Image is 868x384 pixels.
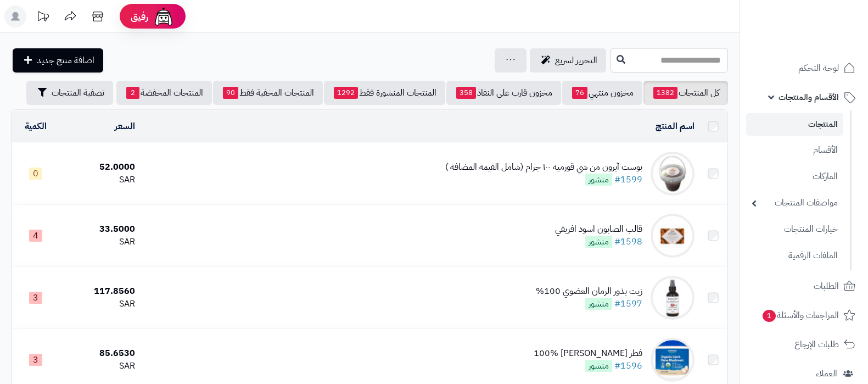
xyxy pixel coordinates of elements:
span: منشور [585,174,612,186]
a: المراجعات والأسئلة1 [746,302,861,329]
button: تصفية المنتجات [26,81,113,105]
a: لوحة التحكم [746,55,861,81]
span: الأقسام والمنتجات [779,90,839,105]
div: 52.0000 [65,161,135,174]
a: المنتجات [746,113,843,136]
div: SAR [65,360,135,372]
span: التحرير لسريع [555,54,597,67]
span: 2 [126,87,139,99]
a: #1598 [614,235,642,248]
a: مواصفات المنتجات [746,191,843,215]
a: كل المنتجات1382 [643,81,728,105]
a: المنتجات المخفضة2 [116,81,212,105]
div: SAR [65,298,135,310]
img: زيت بذور الرمان العضوي 100% [651,276,695,320]
span: 1292 [334,87,358,99]
span: 1 [763,310,776,322]
span: تصفية المنتجات [52,86,104,99]
span: 3 [29,292,42,304]
div: 85.6530 [65,347,135,360]
a: الملفات الرقمية [746,244,843,268]
a: الماركات [746,165,843,188]
span: 4 [29,230,42,242]
img: ai-face.png [153,5,175,27]
a: #1597 [614,297,642,310]
a: تحديثات المنصة [29,5,57,30]
a: المنتجات المخفية فقط90 [213,81,323,105]
a: التحرير لسريع [530,48,606,73]
div: بوست آيرون من شي قورميه ١٠٠ جرام (شامل القيمه المضافة ) [445,161,642,174]
span: منشور [585,236,612,248]
div: SAR [65,236,135,248]
a: مخزون قارب على النفاذ358 [446,81,561,105]
a: الأقسام [746,138,843,162]
span: المراجعات والأسئلة [761,308,839,323]
a: مخزون منتهي76 [562,81,642,105]
div: فطر [PERSON_NAME] 100% [534,347,642,360]
span: 90 [223,87,238,99]
img: logo-2.png [793,29,858,52]
span: اضافة منتج جديد [37,54,94,67]
a: اسم المنتج [656,120,695,133]
div: SAR [65,174,135,186]
div: 33.5000 [65,223,135,236]
a: خيارات المنتجات [746,218,843,241]
span: 1382 [653,87,677,99]
a: طلبات الإرجاع [746,331,861,358]
img: قالب الصابون اسود افريقي [651,214,695,258]
img: فطر عرف الاسد العضوي 100% [651,338,695,382]
div: قالب الصابون اسود افريقي [555,223,642,236]
span: طلبات الإرجاع [794,337,839,352]
a: المنتجات المنشورة فقط1292 [324,81,445,105]
div: زيت بذور الرمان العضوي 100% [536,285,642,298]
span: 76 [572,87,587,99]
a: #1596 [614,359,642,372]
span: 0 [29,168,42,180]
span: رفيق [131,10,148,23]
span: منشور [585,360,612,372]
a: السعر [115,120,135,133]
a: الطلبات [746,273,861,299]
div: 117.8560 [65,285,135,298]
span: منشور [585,298,612,310]
span: 358 [456,87,476,99]
span: 3 [29,354,42,366]
span: لوحة التحكم [798,60,839,76]
a: #1599 [614,173,642,186]
img: بوست آيرون من شي قورميه ١٠٠ جرام (شامل القيمه المضافة ) [651,152,695,196]
a: اضافة منتج جديد [13,48,103,73]
span: الطلبات [814,279,839,294]
a: الكمية [25,120,47,133]
span: العملاء [816,366,837,381]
